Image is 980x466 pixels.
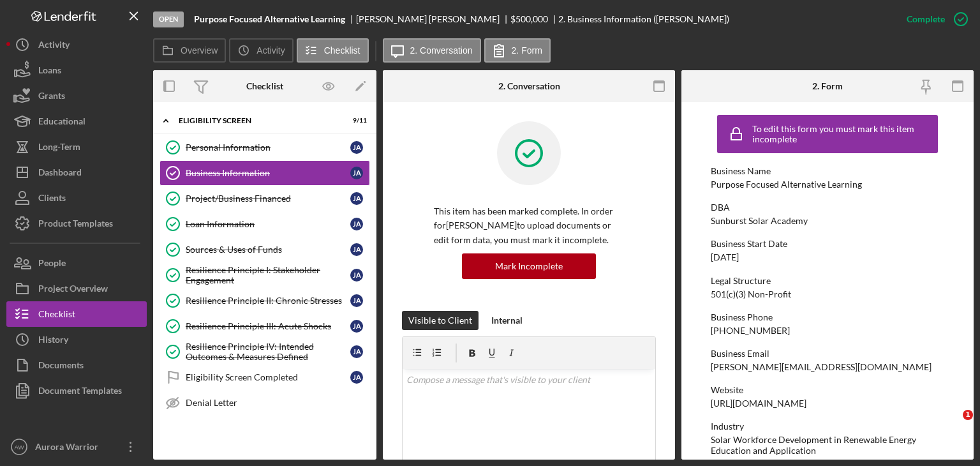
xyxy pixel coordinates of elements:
div: Clients [38,185,66,214]
div: 2. Business Information ([PERSON_NAME]) [558,14,729,24]
div: Internal [491,311,523,330]
button: History [6,327,147,352]
div: 2. Form [812,81,843,91]
div: Business Email [711,349,944,359]
div: Aurora Warrior [32,434,115,463]
label: 2. Form [512,45,542,56]
div: J A [350,371,363,384]
div: Eligibility Screen [179,117,335,124]
div: Industry [711,421,944,432]
div: People [38,250,66,279]
div: Dashboard [38,160,82,188]
span: $500,000 [510,13,548,24]
button: Project Overview [6,276,147,301]
label: 2. Conversation [410,45,473,56]
button: Clients [6,185,147,211]
button: Educational [6,109,147,134]
div: Long-Term [38,134,80,163]
button: Long-Term [6,134,147,160]
div: J A [350,269,363,282]
div: Open [153,11,184,27]
a: Resilience Principle IV: Intended Outcomes & Measures DefinedJA [160,339,370,365]
div: Sources & Uses of Funds [186,244,350,255]
button: Complete [894,6,974,32]
div: Project/Business Financed [186,193,350,204]
div: Resilience Principle IV: Intended Outcomes & Measures Defined [186,342,350,362]
label: Activity [256,45,285,56]
div: [PERSON_NAME][EMAIL_ADDRESS][DOMAIN_NAME] [711,362,932,372]
div: Document Templates [38,378,122,407]
div: [PHONE_NUMBER] [711,326,790,336]
div: Website [711,385,944,395]
a: Eligibility Screen CompletedJA [160,365,370,390]
button: 2. Conversation [383,38,481,63]
button: Visible to Client [402,311,479,330]
button: Activity [6,32,147,57]
button: Documents [6,352,147,378]
div: Sunburst Solar Academy [711,216,808,226]
button: Checklist [6,301,147,327]
button: Grants [6,83,147,109]
button: Document Templates [6,378,147,403]
label: Overview [181,45,218,56]
div: To edit this form you must mark this item incomplete [752,124,935,144]
a: Resilience Principle II: Chronic StressesJA [160,288,370,313]
div: Business Phone [711,312,944,322]
div: Loan Information [186,219,350,229]
button: Mark Incomplete [462,253,596,279]
a: Resilience Principle III: Acute ShocksJA [160,313,370,339]
iframe: Intercom live chat [937,410,967,440]
div: [DATE] [711,252,739,262]
button: Dashboard [6,160,147,185]
div: J A [350,218,363,230]
div: Resilience Principle II: Chronic Stresses [186,296,350,306]
div: Activity [38,32,70,61]
div: Documents [38,352,84,381]
button: Activity [229,38,293,63]
div: Checklist [38,301,75,330]
div: Loans [38,57,61,86]
b: Purpose Focused Alternative Learning [194,14,345,24]
div: [URL][DOMAIN_NAME] [711,398,806,409]
a: Sources & Uses of FundsJA [160,237,370,262]
div: Eligibility Screen Completed [186,372,350,382]
div: J A [350,294,363,307]
div: Complete [907,6,945,32]
a: Loan InformationJA [160,211,370,237]
div: Visible to Client [408,311,472,330]
div: Mark Incomplete [495,253,563,279]
a: Resilience Principle I: Stakeholder EngagementJA [160,262,370,288]
button: Loans [6,57,147,83]
div: J A [350,192,363,205]
label: Checklist [324,45,360,56]
div: DBA [711,202,944,213]
button: Checklist [297,38,369,63]
button: Overview [153,38,226,63]
div: Business Start Date [711,239,944,249]
div: Educational [38,109,85,137]
button: People [6,250,147,276]
div: History [38,327,68,356]
div: Legal Structure [711,276,944,286]
div: 9 / 11 [344,117,367,124]
div: Product Templates [38,211,113,239]
div: J A [350,243,363,256]
div: Solar Workforce Development in Renewable Energy Education and Application [711,435,944,455]
div: 2. Conversation [498,81,560,91]
div: [PERSON_NAME] [PERSON_NAME] [356,14,510,24]
div: Checklist [246,81,283,91]
p: This item has been marked complete. In order for [PERSON_NAME] to upload documents or edit form d... [434,204,624,247]
div: Resilience Principle I: Stakeholder Engagement [186,265,350,285]
a: Personal InformationJA [160,135,370,160]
